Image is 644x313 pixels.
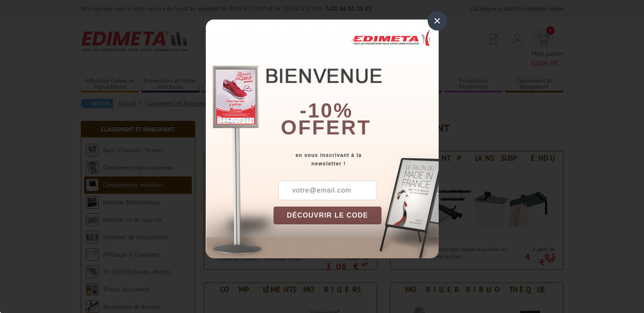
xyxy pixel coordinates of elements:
button: DÉCOUVRIR LE CODE [274,207,382,224]
div: × [428,11,447,31]
b: -10% [300,99,353,122]
input: votre@email.com [278,181,377,200]
font: offert [281,116,371,139]
div: en vous inscrivant à la newsletter ! [274,151,439,168]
